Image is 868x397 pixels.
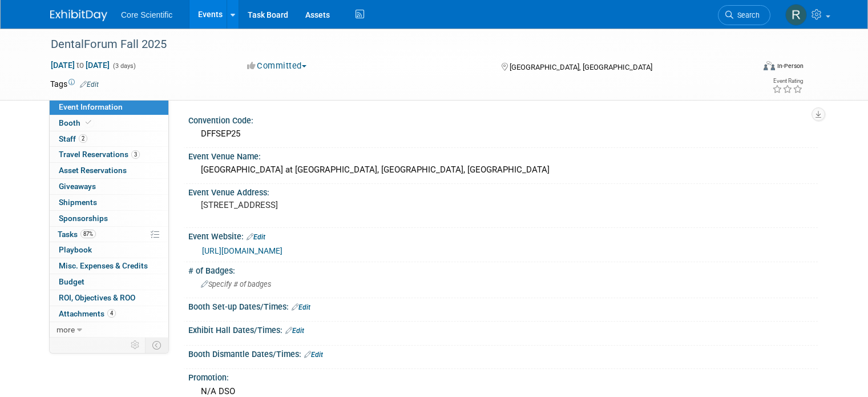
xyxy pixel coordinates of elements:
[131,150,140,159] span: 3
[58,230,96,239] span: Tasks
[86,119,91,126] i: Booth reservation complete
[56,325,75,334] span: more
[510,63,652,71] span: [GEOGRAPHIC_DATA], [GEOGRAPHIC_DATA]
[197,161,809,179] div: [GEOGRAPHIC_DATA] at [GEOGRAPHIC_DATA], [GEOGRAPHIC_DATA], [GEOGRAPHIC_DATA]
[50,211,168,226] a: Sponsorships
[733,11,760,19] span: Search
[202,246,282,255] a: [URL][DOMAIN_NAME]
[47,34,740,55] div: DentalForum Fall 2025
[188,184,818,198] div: Event Venue Address:
[243,60,311,72] button: Committed
[50,258,168,274] a: Misc. Expenses & Credits
[80,230,96,238] span: 87%
[50,179,168,194] a: Giveaways
[59,118,94,127] span: Booth
[188,112,818,126] div: Convention Code:
[107,309,116,318] span: 4
[188,228,818,243] div: Event Website:
[50,99,168,115] a: Event Information
[59,261,148,270] span: Misc. Expenses & Credits
[79,134,87,143] span: 2
[201,200,438,210] pre: [STREET_ADDRESS]
[50,163,168,178] a: Asset Reservations
[59,293,135,302] span: ROI, Objectives & ROO
[201,280,271,288] span: Specify # of badges
[59,277,84,286] span: Budget
[50,306,168,322] a: Attachments4
[50,242,168,258] a: Playbook
[188,262,818,276] div: # of Badges:
[59,134,87,143] span: Staff
[59,102,123,111] span: Event Information
[50,10,107,21] img: ExhibitDay
[59,150,140,159] span: Travel Reservations
[80,81,99,89] a: Edit
[50,274,168,290] a: Budget
[772,78,803,84] div: Event Rating
[59,309,116,318] span: Attachments
[121,10,172,19] span: Core Scientific
[146,338,169,352] td: Toggle Event Tabs
[718,5,770,25] a: Search
[59,166,127,175] span: Asset Reservations
[285,327,304,335] a: Edit
[59,214,108,223] span: Sponsorships
[188,322,818,336] div: Exhibit Hall Dates/Times:
[50,78,99,90] td: Tags
[188,298,818,313] div: Booth Set-up Dates/Times:
[50,115,168,131] a: Booth
[188,346,818,360] div: Booth Dismantle Dates/Times:
[247,233,265,241] a: Edit
[75,61,86,70] span: to
[764,61,775,70] img: Format-Inperson.png
[304,351,323,359] a: Edit
[50,131,168,147] a: Staff2
[59,198,97,207] span: Shipments
[188,148,818,162] div: Event Venue Name:
[50,322,168,338] a: more
[50,195,168,210] a: Shipments
[59,245,92,254] span: Playbook
[777,62,804,70] div: In-Person
[112,62,136,70] span: (3 days)
[50,147,168,162] a: Travel Reservations3
[292,303,310,311] a: Edit
[188,369,818,383] div: Promotion:
[50,227,168,242] a: Tasks87%
[59,182,96,191] span: Giveaways
[126,338,146,352] td: Personalize Event Tab Strip
[785,4,807,26] img: Rachel Wolff
[50,290,168,306] a: ROI, Objectives & ROO
[197,125,809,143] div: DFFSEP25
[50,60,110,70] span: [DATE] [DATE]
[692,59,804,77] div: Event Format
